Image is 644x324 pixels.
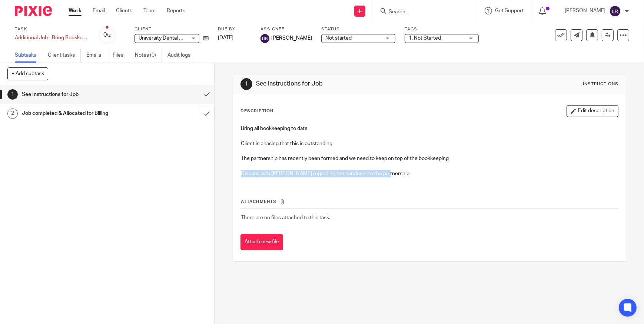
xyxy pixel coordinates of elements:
a: Reports [167,7,185,14]
span: University Dental Centre Partnership [139,36,223,41]
span: Get Support [495,8,524,13]
label: Client [135,26,209,32]
span: [DATE] [218,35,233,40]
div: Additional Job - Bring Bookkeeping To Date [15,34,89,41]
img: svg%3E [260,34,269,43]
a: Client tasks [48,48,81,63]
a: Clients [116,7,132,14]
input: Search [388,9,455,16]
label: Tags [405,26,479,32]
a: Work [69,7,82,14]
div: Instructions [583,81,618,87]
span: There are no files attached to this task. [241,215,330,220]
small: /2 [107,33,111,37]
label: Status [321,26,395,32]
span: 1. Not Started [409,36,441,41]
p: [PERSON_NAME] [565,7,605,14]
a: Email [93,7,105,14]
a: Notes (0) [135,48,162,63]
a: Team [143,7,156,14]
label: Task [15,26,89,32]
img: Pixie [15,6,52,16]
div: 1 [240,78,252,90]
label: Assignee [260,26,312,32]
button: Edit description [567,105,618,117]
span: [PERSON_NAME] [271,34,312,42]
a: Emails [86,48,107,63]
label: Due by [218,26,251,32]
p: Description [240,108,273,114]
div: 1 [7,89,18,100]
h1: See Instructions for Job [22,89,135,100]
a: Audit logs [167,48,196,63]
img: svg%3E [609,5,621,17]
p: Client is chasing that this is outstanding The partnership has recently been formed and we need t... [241,140,618,177]
span: Not started [325,36,352,41]
div: 2 [7,108,18,119]
a: Files [113,48,129,63]
button: + Add subtask [7,67,48,80]
div: 0 [103,31,111,39]
a: Subtasks [15,48,42,63]
span: Attachments [241,200,276,204]
h1: Job completed & Allocated for Billing [22,108,135,119]
p: Bring all bookkeeping to date [241,125,618,140]
h1: See Instructions for Job [256,80,445,88]
button: Attach new file [240,234,283,251]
